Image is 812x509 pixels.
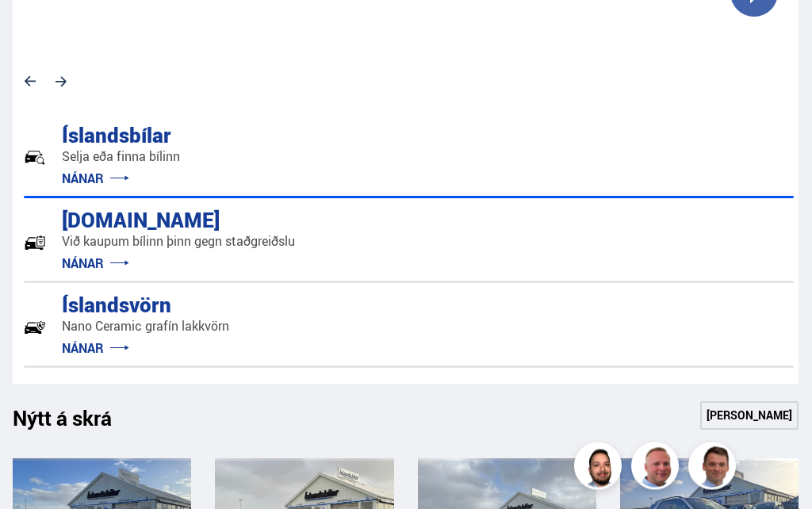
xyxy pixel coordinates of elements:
img: JRvxyua_JYH6wB4c.svg [24,147,46,170]
p: Nano Ceramic grafín lakkvörn [62,318,229,336]
h1: Nýtt á skrá [13,407,140,440]
a: NÁNAR [62,255,129,273]
img: siFngHWaQ9KaOqBr.png [634,445,681,492]
img: FbJEzSuNWCJXmdc-.webp [691,445,738,492]
div: Íslandsvörn [46,290,173,318]
img: -Svtn6bYgwAsiwNX.svg [24,317,46,339]
p: Selja eða finna bílinn [62,148,180,166]
button: Opna LiveChat spjallviðmót [13,6,60,54]
svg: Next slide [56,69,67,94]
img: nhp88E3Fdnt1Opn2.png [576,445,624,492]
a: NÁNAR [62,170,129,188]
img: tr5P-W3DuiFaO7aO.svg [24,232,46,254]
svg: Previous slide [25,69,36,94]
p: Við kaupum bílinn þinn gegn staðgreiðslu [62,233,295,251]
a: [PERSON_NAME] [700,402,799,431]
div: Íslandsbílar [46,121,124,148]
a: NÁNAR [62,340,129,358]
div: [DOMAIN_NAME] [46,205,239,233]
